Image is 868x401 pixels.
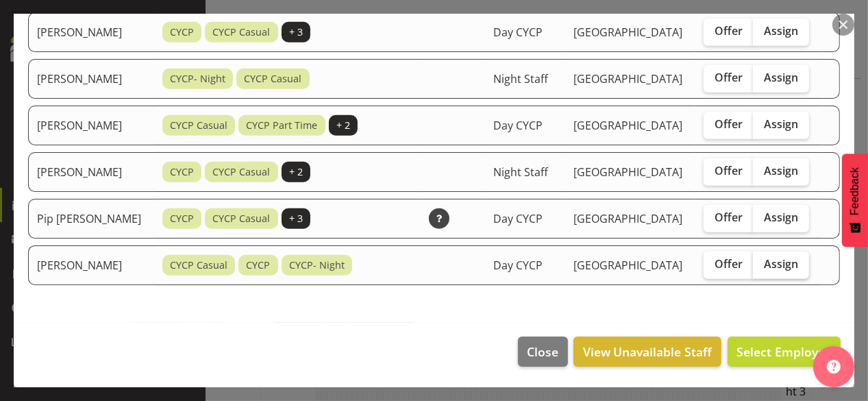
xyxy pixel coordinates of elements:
span: Assign [764,164,798,178]
button: Close [518,337,567,367]
td: [PERSON_NAME] [28,245,154,285]
span: [GEOGRAPHIC_DATA] [573,165,682,180]
span: CYCP [170,165,194,180]
td: [PERSON_NAME] [28,59,154,99]
span: Assign [764,24,798,38]
span: [GEOGRAPHIC_DATA] [573,211,682,226]
span: Assign [764,210,798,224]
span: Night Staff [493,71,548,86]
span: CYCP Casual [244,71,301,86]
span: Select Employee [736,343,832,360]
span: [GEOGRAPHIC_DATA] [573,118,682,133]
img: help-xxl-2.png [827,360,841,374]
span: CYCP Casual [170,118,227,133]
span: + 2 [336,118,350,133]
span: + 2 [289,165,303,180]
span: CYCP Casual [212,165,270,180]
span: CYCP Part Time [246,118,317,133]
span: [GEOGRAPHIC_DATA] [573,258,682,273]
span: CYCP [170,211,194,226]
span: Feedback [849,167,861,215]
span: Day CYCP [493,118,543,133]
button: Feedback - Show survey [842,154,868,247]
span: Offer [715,71,743,84]
span: View Unavailable Staff [583,343,712,361]
td: [PERSON_NAME] [28,106,154,145]
span: Assign [764,71,798,84]
button: Select Employee [728,337,841,367]
span: + 3 [289,211,303,226]
span: CYCP Casual [170,258,227,273]
span: CYCP Casual [212,211,270,226]
span: CYCP [246,258,270,273]
span: Offer [715,257,743,271]
button: View Unavailable Staff [573,337,721,367]
span: [GEOGRAPHIC_DATA] [573,25,682,40]
span: CYCP- Night [289,258,345,273]
span: + 3 [289,25,303,40]
span: Offer [715,24,743,38]
span: Day CYCP [493,258,543,273]
span: Night Staff [493,165,548,180]
span: Offer [715,117,743,131]
span: Day CYCP [493,211,543,226]
span: Offer [715,164,743,178]
span: Offer [715,210,743,224]
span: CYCP Casual [212,25,270,40]
span: Day CYCP [493,25,543,40]
span: Close [527,343,558,361]
span: CYCP [170,25,194,40]
span: Assign [764,257,798,271]
td: Pip [PERSON_NAME] [28,199,154,239]
td: [PERSON_NAME] [28,12,154,52]
span: [GEOGRAPHIC_DATA] [573,71,682,86]
span: Assign [764,117,798,131]
span: CYCP- Night [170,71,225,86]
td: [PERSON_NAME] [28,152,154,192]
